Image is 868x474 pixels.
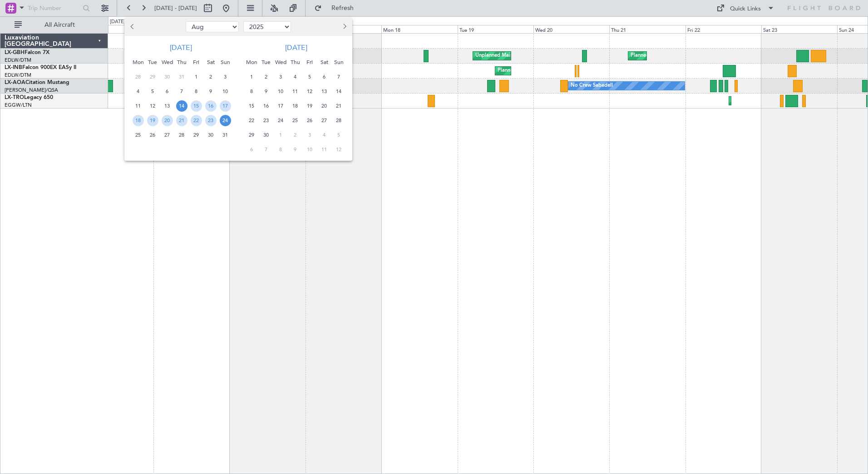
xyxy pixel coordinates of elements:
div: 9-10-2025 [288,142,302,157]
div: 15-9-2025 [244,99,259,113]
span: 20 [162,115,173,126]
div: 28-7-2025 [131,69,145,84]
span: 25 [290,115,301,126]
span: 31 [220,129,231,141]
span: 30 [162,71,173,83]
div: 22-8-2025 [189,113,203,128]
div: 5-8-2025 [145,84,160,99]
div: Wed [160,55,174,69]
div: 19-9-2025 [302,99,317,113]
div: 13-9-2025 [317,84,331,99]
span: 29 [191,129,202,141]
div: 20-9-2025 [317,99,331,113]
span: 17 [220,100,231,112]
div: 4-10-2025 [317,128,331,142]
span: 31 [176,71,187,83]
div: Mon [131,55,145,69]
span: 19 [304,100,316,112]
div: 17-8-2025 [218,99,232,113]
div: 20-8-2025 [160,113,174,128]
span: 24 [220,115,231,126]
div: 19-8-2025 [145,113,160,128]
div: 3-8-2025 [218,69,232,84]
span: 1 [275,129,286,141]
div: 16-8-2025 [203,99,218,113]
div: 12-9-2025 [302,84,317,99]
span: 30 [261,129,272,141]
span: 5 [147,86,158,97]
span: 6 [319,71,330,83]
div: 6-8-2025 [160,84,174,99]
span: 13 [319,86,330,97]
span: 25 [133,129,144,141]
div: 8-9-2025 [244,84,259,99]
div: 29-8-2025 [189,128,203,142]
button: Previous month [128,20,138,34]
div: 12-10-2025 [331,142,346,157]
div: 5-10-2025 [331,128,346,142]
span: 2 [205,71,217,83]
div: 5-9-2025 [302,69,317,84]
div: 14-9-2025 [331,84,346,99]
div: 17-9-2025 [273,99,288,113]
div: 8-8-2025 [189,84,203,99]
span: 27 [162,129,173,141]
div: 4-8-2025 [131,84,145,99]
span: 21 [176,115,187,126]
span: 2 [261,71,272,83]
span: 17 [275,100,286,112]
div: 23-8-2025 [203,113,218,128]
span: 12 [304,86,316,97]
span: 11 [290,86,301,97]
span: 15 [191,100,202,112]
span: 26 [147,129,158,141]
span: 4 [319,129,330,141]
div: 6-9-2025 [317,69,331,84]
span: 8 [191,86,202,97]
div: 16-9-2025 [259,99,273,113]
div: 27-8-2025 [160,128,174,142]
span: 28 [333,115,345,126]
span: 3 [275,71,286,83]
span: 7 [333,71,345,83]
div: 25-9-2025 [288,113,302,128]
span: 1 [191,71,202,83]
div: Mon [244,55,259,69]
div: Sat [317,55,331,69]
div: Thu [174,55,189,69]
span: 9 [290,144,301,155]
span: 23 [261,115,272,126]
span: 21 [333,100,345,112]
div: 10-9-2025 [273,84,288,99]
div: 7-10-2025 [259,142,273,157]
span: 12 [147,100,158,112]
div: Wed [273,55,288,69]
div: 29-9-2025 [244,128,259,142]
div: 1-8-2025 [189,69,203,84]
span: 10 [275,86,286,97]
span: 19 [147,115,158,126]
div: 2-9-2025 [259,69,273,84]
span: 14 [333,86,345,97]
div: 14-8-2025 [174,99,189,113]
span: 8 [275,144,286,155]
div: 10-10-2025 [302,142,317,157]
div: 11-10-2025 [317,142,331,157]
div: 15-8-2025 [189,99,203,113]
div: Tue [145,55,160,69]
div: 29-7-2025 [145,69,160,84]
span: 7 [261,144,272,155]
div: Thu [288,55,302,69]
div: 9-9-2025 [259,84,273,99]
span: 28 [176,129,187,141]
span: 6 [162,86,173,97]
div: 30-9-2025 [259,128,273,142]
div: Sun [331,55,346,69]
div: 24-9-2025 [273,113,288,128]
span: 2 [290,129,301,141]
div: 10-8-2025 [218,84,232,99]
div: 12-8-2025 [145,99,160,113]
select: Select year [243,21,291,32]
span: 3 [220,71,231,83]
div: Fri [189,55,203,69]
